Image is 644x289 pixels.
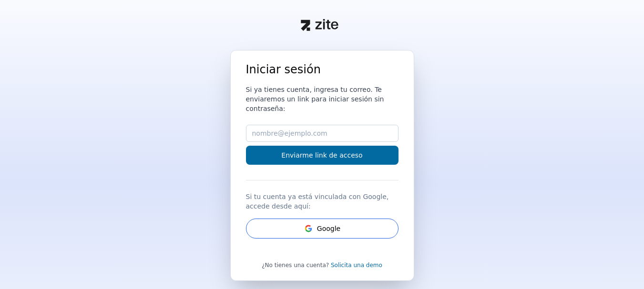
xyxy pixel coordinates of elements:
[246,125,399,142] input: nombre@ejemplo.com
[246,85,399,113] h3: Si ya tienes cuenta, ingresa tu correo. Te enviaremos un link para iniciar sesión sin contraseña:
[246,62,399,77] h1: Iniciar sesión
[304,224,313,233] svg: Google
[246,219,399,239] button: GoogleGoogle
[246,261,399,269] div: ¿No tienes una cuenta?
[246,146,399,165] button: Enviarme link de acceso
[331,262,382,269] a: Solicita una demo
[246,188,399,211] div: Si tu cuenta ya está vinculada con Google, accede desde aquí:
